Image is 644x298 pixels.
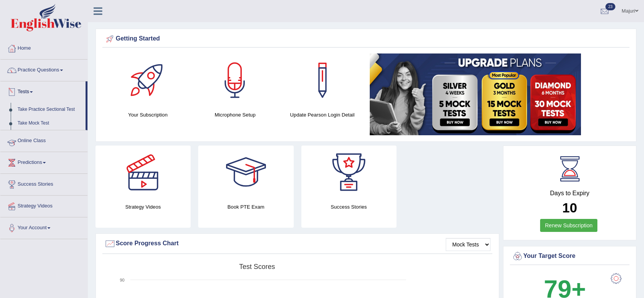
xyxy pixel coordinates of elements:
[120,278,125,282] text: 90
[370,53,581,135] img: small5.jpg
[0,174,87,193] a: Success Stories
[195,111,275,119] h4: Microphone Setup
[0,196,87,215] a: Strategy Videos
[104,238,490,249] div: Score Progress Chart
[239,263,275,270] tspan: Test scores
[0,60,87,79] a: Practice Questions
[104,33,628,45] div: Getting Started
[605,3,615,10] span: 23
[14,117,86,130] a: Take Mock Test
[540,219,598,232] a: Renew Subscription
[0,81,86,100] a: Tests
[0,38,87,57] a: Home
[0,152,87,171] a: Predictions
[0,130,87,149] a: Online Class
[108,111,188,119] h4: Your Subscription
[562,200,577,215] b: 10
[198,203,293,211] h4: Book PTE Exam
[283,111,362,119] h4: Update Pearson Login Detail
[301,203,396,211] h4: Success Stories
[512,251,628,262] div: Your Target Score
[0,217,87,236] a: Your Account
[14,103,86,117] a: Take Practice Sectional Test
[512,190,628,197] h4: Days to Expiry
[95,203,191,211] h4: Strategy Videos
